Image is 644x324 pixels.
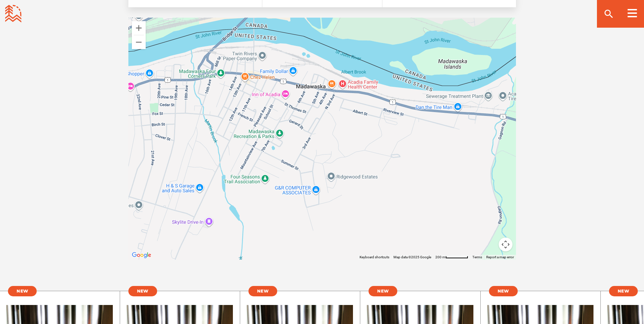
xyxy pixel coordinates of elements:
[130,251,153,260] img: Google
[132,35,146,49] button: Zoom out
[498,288,509,294] span: New
[8,286,37,296] a: New
[435,255,445,259] span: 200 m
[609,286,638,296] a: New
[137,288,148,294] span: New
[257,288,269,294] span: New
[489,286,518,296] a: New
[433,255,470,260] button: Map Scale: 200 m per 62 pixels
[248,286,277,296] a: New
[17,288,28,294] span: New
[486,255,514,259] a: Report a map error
[369,286,397,296] a: New
[130,251,153,260] a: Open this area in Google Maps (opens a new window)
[499,238,513,251] button: Map camera controls
[618,288,629,294] span: New
[603,8,614,19] ion-icon: search
[360,255,389,260] button: Keyboard shortcuts
[377,288,389,294] span: New
[472,255,482,259] a: Terms (opens in new tab)
[132,21,146,35] button: Zoom in
[393,255,431,259] span: Map data ©2025 Google
[128,286,157,296] a: New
